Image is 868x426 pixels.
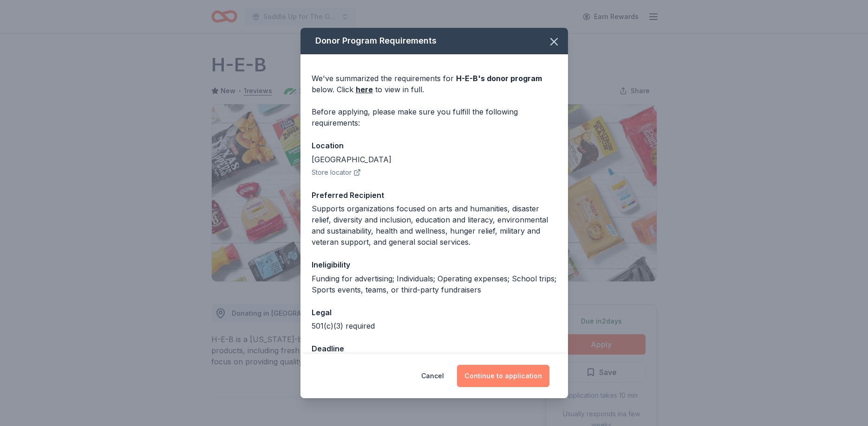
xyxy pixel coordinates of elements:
[356,84,373,95] a: here
[312,73,557,95] div: We've summarized the requirements for below. Click to view in full.
[312,106,557,128] div: Before applying, please make sure you fulfill the following requirements:
[312,306,557,318] div: Legal
[456,74,542,83] span: H-E-B 's donor program
[312,203,557,248] div: Supports organizations focused on arts and humanities, disaster relief, diversity and inclusion, ...
[300,28,568,54] div: Donor Program Requirements
[312,320,557,331] div: 501(c)(3) required
[457,365,549,387] button: Continue to application
[421,365,444,387] button: Cancel
[312,259,557,271] div: Ineligibility
[312,140,557,152] div: Location
[312,273,557,295] div: Funding for advertising; Individuals; Operating expenses; School trips; Sports events, teams, or ...
[312,154,557,165] div: [GEOGRAPHIC_DATA]
[312,343,557,355] div: Deadline
[312,189,557,201] div: Preferred Recipient
[312,167,361,178] button: Store locator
